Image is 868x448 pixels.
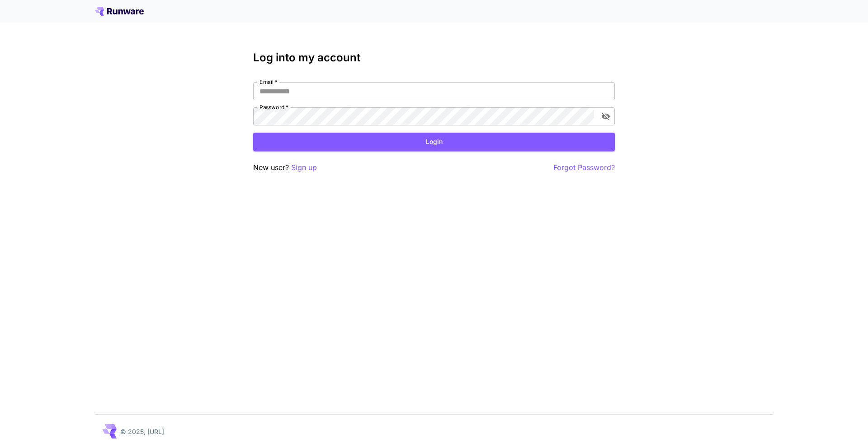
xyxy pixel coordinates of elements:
label: Password [259,103,288,111]
h3: Log into my account [253,51,615,64]
button: Login [253,133,615,151]
p: © 2025, [URL] [120,427,164,436]
button: toggle password visibility [598,108,614,125]
button: Forgot Password? [553,162,615,173]
p: New user? [253,162,317,173]
label: Email [259,78,277,86]
button: Sign up [291,162,317,173]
